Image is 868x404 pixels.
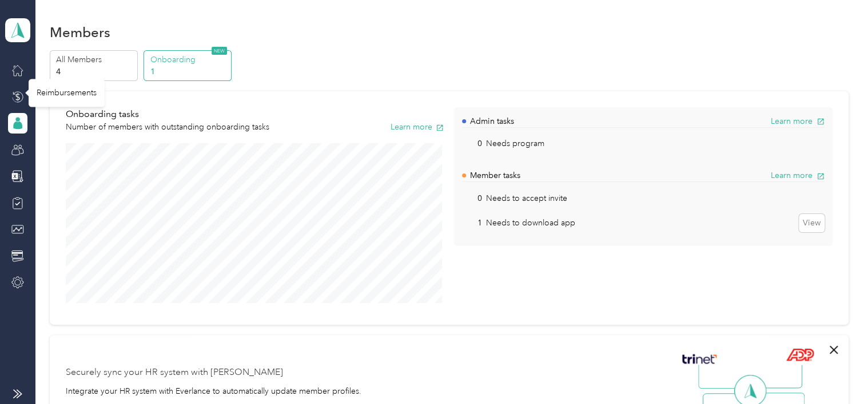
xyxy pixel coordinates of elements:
h1: Members [50,26,110,38]
div: Reimbursements [29,79,105,107]
p: Needs to accept invite [486,192,567,204]
p: Number of members with outstanding onboarding tasks [66,121,269,133]
p: Member tasks [470,169,520,181]
p: Onboarding tasks [66,107,269,122]
button: View [799,214,825,232]
div: Integrate your HR system with Everlance to automatically update member profiles. [66,385,361,397]
button: Learn more [771,169,825,181]
p: Needs to download app [486,217,575,229]
p: All Members [56,54,134,66]
p: 1 [462,217,482,229]
p: Onboarding [150,54,228,66]
p: 4 [56,66,134,78]
img: Line Left Up [698,365,738,389]
span: NEW [212,47,227,55]
img: ADP [786,348,814,361]
p: 0 [462,138,482,150]
button: Learn more [771,115,825,127]
p: 1 [150,66,228,78]
div: Securely sync your HR system with [PERSON_NAME] [66,366,283,379]
p: Needs program [486,138,544,150]
p: 0 [462,192,482,204]
img: Trinet [679,351,719,367]
button: Learn more [390,121,444,133]
img: Line Right Up [762,365,802,389]
p: Admin tasks [470,115,514,127]
iframe: Everlance-gr Chat Button Frame [804,340,868,404]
